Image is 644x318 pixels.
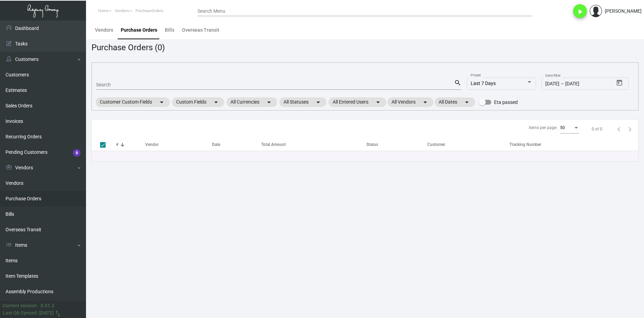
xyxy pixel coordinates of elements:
div: [PERSON_NAME] [605,8,642,15]
div: Vendors [95,26,113,34]
div: Items per page: [529,125,557,131]
mat-chip: All Vendors [387,97,433,107]
input: End date [565,81,598,87]
div: Date [212,141,261,148]
span: Eta passed [494,98,518,106]
div: 0.51.2 [41,302,54,309]
span: Last 7 Days [471,81,496,86]
mat-icon: arrow_drop_down [374,98,382,106]
div: Last Qb Synced: [DATE] [3,309,54,317]
div: Current version: [3,302,38,309]
div: Status [366,141,378,148]
div: Purchase Orders [121,26,157,34]
span: Home [98,9,108,13]
div: Bills [165,26,174,34]
mat-chip: All Dates [434,97,475,107]
mat-icon: arrow_drop_down [314,98,322,106]
div: Customer [427,141,445,148]
button: Open calendar [614,77,625,88]
div: Vendor [145,141,212,148]
span: PurchaseOrders [136,9,163,13]
mat-chip: All Statuses [279,97,326,107]
mat-icon: arrow_drop_down [158,98,166,106]
mat-icon: arrow_drop_down [265,98,273,106]
mat-icon: arrow_drop_down [212,98,220,106]
mat-chip: Custom Fields [172,97,224,107]
mat-icon: arrow_drop_down [421,98,429,106]
img: admin@bootstrapmaster.com [590,5,602,17]
button: play_arrow [573,4,587,18]
div: # [116,141,145,148]
i: play_arrow [576,8,584,16]
span: – [561,81,564,87]
mat-chip: All Currencies [226,97,277,107]
div: Customer [427,141,509,148]
div: Overseas Transit [182,26,219,34]
span: Vendors [115,9,129,13]
div: Vendor [145,141,159,148]
button: Next page [624,124,635,135]
mat-icon: search [454,79,461,87]
div: 0 of 0 [592,126,602,132]
mat-icon: arrow_drop_down [463,98,471,106]
div: Tracking Number [509,141,541,148]
mat-chip: Customer Custom Fields [96,97,170,107]
mat-select: Items per page: [560,126,579,130]
span: 50 [560,125,565,130]
div: Status [366,141,427,148]
div: Tracking Number [509,141,638,148]
mat-chip: All Entered Users [329,97,386,107]
button: Previous page [613,124,624,135]
div: Purchase Orders (0) [92,41,165,54]
div: # [116,141,118,148]
div: Total Amount [261,141,366,148]
div: Total Amount [261,141,286,148]
input: Start date [545,81,559,87]
div: Date [212,141,220,148]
